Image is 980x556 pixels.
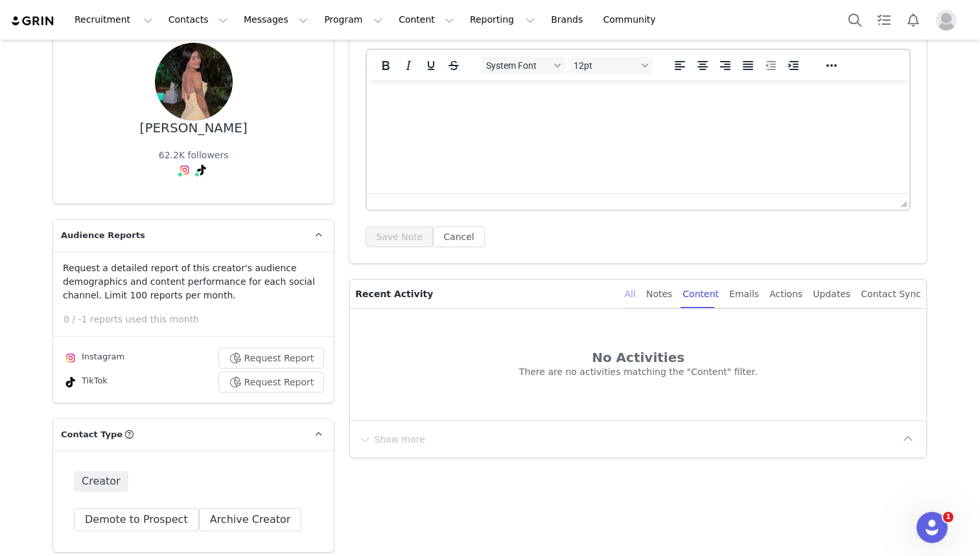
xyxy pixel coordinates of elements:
[420,56,442,75] button: Underline
[218,348,325,369] button: Request Report
[782,56,804,75] button: Increase indent
[936,10,957,30] img: placeholder-profile.jpg
[646,280,672,309] div: Notes
[180,165,190,175] img: instagram.svg
[769,280,802,309] div: Actions
[682,280,719,309] div: Content
[813,280,850,309] div: Updates
[391,5,461,34] button: Content
[899,5,927,34] button: Notifications
[140,121,248,136] div: [PERSON_NAME]
[481,56,565,75] button: Fonts
[236,5,316,34] button: Messages
[161,5,235,34] button: Contacts
[355,280,614,308] p: Recent Activity
[366,226,433,247] button: Save Note
[10,15,56,27] img: grin logo
[159,149,229,162] div: 62.2K followers
[397,56,419,75] button: Italic
[568,56,653,75] button: Font sizes
[462,5,542,34] button: Reporting
[199,508,302,531] button: Archive Creator
[63,350,124,366] div: Instagram
[896,194,909,210] div: Press the Up and Down arrow keys to resize the editor.
[861,280,921,309] div: Contact Sync
[367,80,909,193] iframe: Rich Text Area
[625,280,636,309] div: All
[692,56,714,75] button: Align center
[486,60,550,71] span: System Font
[67,5,160,34] button: Recruitment
[841,5,869,34] button: Search
[355,365,921,379] p: There are no activities matching the "⁨Content⁩" filter.
[737,56,759,75] button: Justify
[358,429,426,450] button: Show more
[74,471,128,492] span: Creator
[375,56,397,75] button: Bold
[760,56,782,75] button: Decrease indent
[916,512,948,543] iframe: Intercom live chat
[64,313,334,326] p: 0 / -1 reports used this month
[714,56,736,75] button: Align right
[943,512,953,522] span: 1
[543,5,594,34] a: Brands
[729,280,759,309] div: Emails
[596,5,670,34] a: Community
[63,261,324,302] p: Request a detailed report of this creator's audience demographics and content performance for eac...
[316,5,390,34] button: Program
[155,43,233,121] img: 60284f9a-fe5e-4ceb-bb35-cea6116e4679.jpg
[61,229,145,242] span: Audience Reports
[870,5,898,34] a: Tasks
[218,372,325,393] button: Request Report
[574,60,637,71] span: 12pt
[74,508,199,531] button: Demote to Prospect
[355,350,921,365] h2: No Activities
[821,56,843,75] button: Reveal or hide additional toolbar items
[669,56,691,75] button: Align left
[443,56,465,75] button: Strikethrough
[928,10,970,30] button: Profile
[61,428,122,441] span: Contact Type
[433,226,484,247] button: Cancel
[63,374,108,390] div: TikTok
[65,353,76,363] img: instagram.svg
